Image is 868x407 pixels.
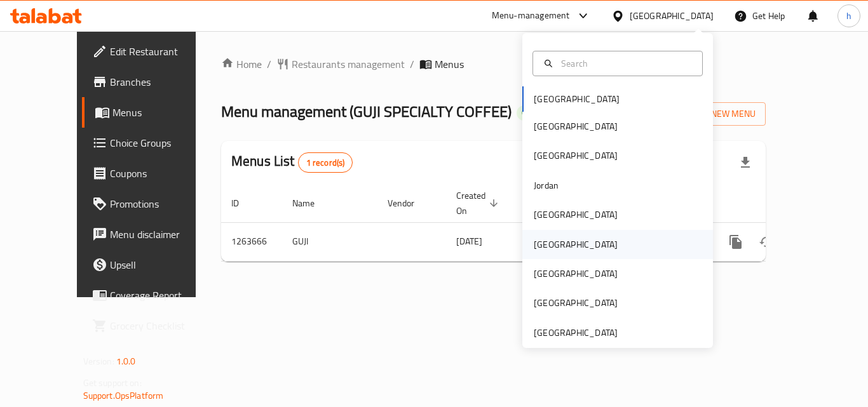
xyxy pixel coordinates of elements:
a: Choice Groups [82,128,222,158]
nav: breadcrumb [221,57,766,72]
div: [GEOGRAPHIC_DATA] [630,9,714,23]
td: 1263666 [221,222,282,261]
a: Coverage Report [82,280,222,310]
a: Menu disclaimer [82,219,222,250]
button: Change Status [751,227,782,257]
li: / [267,57,271,72]
span: Name [292,196,331,211]
input: Search [556,57,695,70]
span: Grocery Checklist [110,318,212,333]
span: 1.0.0 [116,353,136,370]
div: Open [517,105,546,121]
li: / [410,57,414,72]
a: Home [221,57,262,72]
div: [GEOGRAPHIC_DATA] [534,208,618,222]
span: Menu management ( GUJI SPECIALTY COFFEE ) [221,97,512,126]
div: [GEOGRAPHIC_DATA] [534,326,618,340]
div: [GEOGRAPHIC_DATA] [534,267,618,281]
span: ID [231,196,255,211]
span: h [846,9,851,23]
span: Menu disclaimer [110,227,212,242]
div: [GEOGRAPHIC_DATA] [534,119,618,133]
span: Edit Restaurant [110,44,212,59]
span: Version: [83,353,114,370]
span: Upsell [110,257,212,272]
a: Promotions [82,189,222,219]
span: Menus [112,105,212,120]
span: Coverage Report [110,288,212,303]
a: Grocery Checklist [82,310,222,341]
span: Add New Menu [677,106,756,122]
td: GUJI [282,222,377,261]
div: [GEOGRAPHIC_DATA] [534,296,618,310]
span: Choice Groups [110,135,212,150]
a: Support.OpsPlatform [83,387,164,404]
div: Jordan [534,178,559,192]
span: Get support on: [83,375,142,391]
div: [GEOGRAPHIC_DATA] [534,149,618,163]
h2: Menus List [231,152,353,173]
span: Branches [110,74,212,90]
a: Coupons [82,158,222,189]
span: Created On [456,188,502,218]
a: Edit Restaurant [82,36,222,67]
span: [DATE] [456,233,482,250]
span: 1 record(s) [299,157,353,169]
a: Menus [82,97,222,128]
span: Open [517,107,546,118]
div: [GEOGRAPHIC_DATA] [534,237,618,251]
div: Export file [730,147,761,178]
div: Total records count [298,152,353,173]
button: Add New Menu [667,102,766,126]
span: Menus [435,57,464,72]
button: more [721,227,751,257]
a: Branches [82,67,222,97]
a: Restaurants management [276,57,405,72]
span: Restaurants management [292,57,405,72]
span: Coupons [110,166,212,181]
span: Promotions [110,196,212,211]
span: Vendor [388,196,431,211]
div: Menu-management [492,8,570,23]
a: Upsell [82,250,222,280]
